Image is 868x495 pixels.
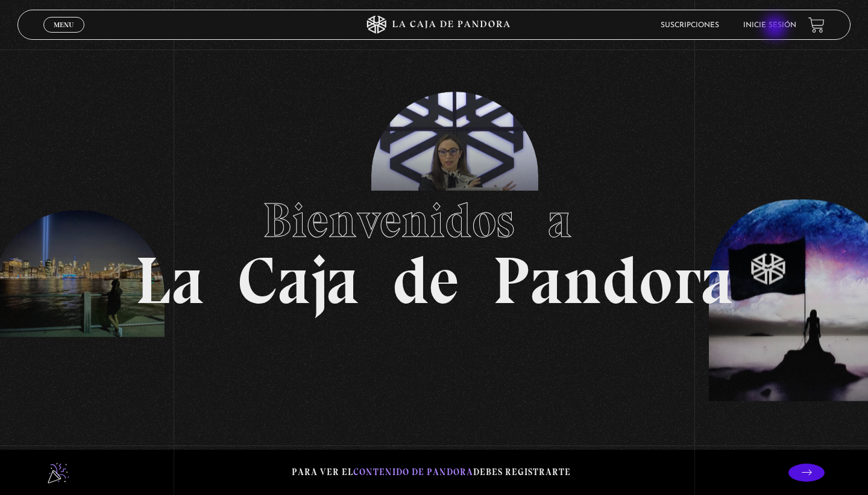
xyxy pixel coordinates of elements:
p: Para ver el debes registrarte [292,464,571,481]
span: Bienvenidos a [263,191,605,249]
a: Suscripciones [661,22,719,29]
a: View your shopping cart [808,17,825,33]
span: contenido de Pandora [353,467,473,477]
a: Inicie sesión [743,22,796,29]
h1: La Caja de Pandora [135,181,734,314]
span: Cerrar [50,31,78,40]
span: Menu [54,21,74,28]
